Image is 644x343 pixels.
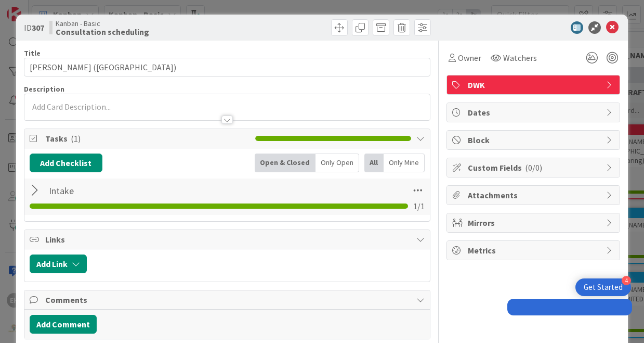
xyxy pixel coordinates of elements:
[622,276,631,285] div: 4
[30,154,102,172] button: Add Checklist
[364,154,384,172] div: All
[468,189,601,201] span: Attachments
[575,278,631,296] div: Open Get Started checklist, remaining modules: 4
[468,79,601,91] span: DWK
[30,315,97,334] button: Add Comment
[255,154,316,172] div: Open & Closed
[30,255,87,273] button: Add Link
[503,52,537,64] span: Watchers
[45,132,250,145] span: Tasks
[468,244,601,257] span: Metrics
[384,154,425,172] div: Only Mine
[413,200,425,212] span: 1 / 1
[24,21,44,34] span: ID
[468,217,601,229] span: Mirrors
[24,48,41,58] label: Title
[458,52,481,64] span: Owner
[71,133,81,144] span: ( 1 )
[468,106,601,119] span: Dates
[24,58,430,77] input: type card name here...
[32,22,44,33] b: 307
[45,233,411,246] span: Links
[468,134,601,146] span: Block
[468,161,601,174] span: Custom Fields
[45,181,279,200] input: Add Checklist...
[56,19,149,28] span: Kanban - Basic
[56,28,149,36] b: Consultation scheduling
[45,294,411,306] span: Comments
[525,162,542,173] span: ( 0/0 )
[24,84,64,94] span: Description
[584,282,623,293] div: Get Started
[316,154,359,172] div: Only Open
